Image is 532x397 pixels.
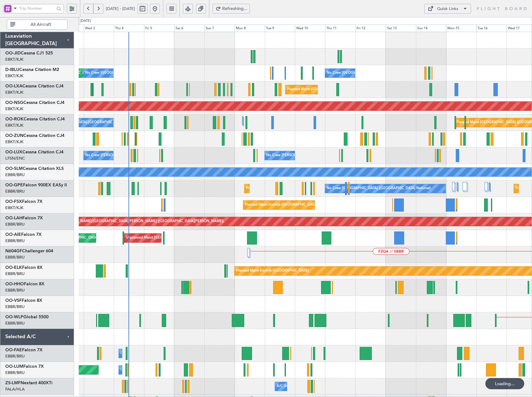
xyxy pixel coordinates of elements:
a: EBBR/BRU [5,172,25,178]
div: Tue 9 [265,25,295,32]
span: OO-LUX [5,150,22,154]
div: Owner Melsbroek Air Base [120,349,163,358]
span: OO-HHO [5,282,24,286]
span: All Aircraft [16,22,65,27]
a: EBKT/KJK [5,57,23,62]
a: EBBR/BRU [5,287,25,293]
span: Refreshing... [222,7,248,11]
span: N604GF [5,249,22,253]
a: EBBR/BRU [5,222,25,227]
a: EBKT/KJK [5,139,23,145]
div: Thu 11 [325,25,355,32]
a: OO-ZUNCessna Citation CJ4 [5,133,64,138]
div: Planned Maint [GEOGRAPHIC_DATA] ([GEOGRAPHIC_DATA] National) [287,85,400,94]
div: Mon 8 [235,25,265,32]
span: OO-LXA [5,84,22,88]
span: OO-ELK [5,265,22,270]
a: D-IBLUCessna Citation M2 [5,68,59,72]
span: OO-ZUN [5,133,23,138]
span: OO-WLP [5,315,23,319]
div: Tue 16 [476,25,506,32]
span: OO-NSG [5,100,23,105]
div: Planned Maint [PERSON_NAME]-[GEOGRAPHIC_DATA][PERSON_NAME] ([GEOGRAPHIC_DATA][PERSON_NAME]) [40,217,224,226]
a: OO-ELKFalcon 8X [5,265,43,270]
a: EBBR/BRU [5,238,25,244]
div: Thu 4 [114,25,144,32]
div: Wed 3 [84,25,114,32]
a: N604GFChallenger 604 [5,249,53,253]
span: OO-FAE [5,348,22,352]
div: No Crew [GEOGRAPHIC_DATA] ([GEOGRAPHIC_DATA] National) [85,68,189,78]
div: No Crew [GEOGRAPHIC_DATA] ([GEOGRAPHIC_DATA] National) [327,184,431,193]
span: OO-LAH [5,216,22,220]
div: A/C Unavailable [277,382,302,391]
button: Quick Links [424,4,471,14]
a: FALA/HLA [5,386,25,392]
a: OO-LXACessna Citation CJ4 [5,84,63,88]
div: Fri 5 [144,25,174,32]
button: Refreshing... [212,4,250,14]
a: EBKT/KJK [5,90,23,95]
div: Planned Maint Kortrijk-[GEOGRAPHIC_DATA] [245,200,317,210]
span: [DATE] - [DATE] [106,6,135,12]
a: OO-LUMFalcon 7X [5,364,44,369]
div: Planned Maint Kortrijk-[GEOGRAPHIC_DATA] [236,266,309,276]
span: OO-LUM [5,364,23,369]
span: D-IBLU [5,68,19,72]
div: Sat 6 [174,25,204,32]
span: OO-JID [5,51,21,55]
a: LFSN/ENC [5,156,25,161]
a: OO-LUXCessna Citation CJ4 [5,150,63,154]
a: OO-FSXFalcon 7X [5,199,43,204]
a: EBBR/BRU [5,304,25,310]
div: No Crew [GEOGRAPHIC_DATA] ([GEOGRAPHIC_DATA] National) [327,68,431,78]
a: OO-VSFFalcon 8X [5,298,42,303]
a: OO-AIEFalcon 7X [5,232,42,237]
a: ZS-LMFNextant 400XTi [5,381,53,385]
div: [DATE] [80,18,91,24]
span: OO-VSF [5,298,22,303]
div: Mon 15 [446,25,476,32]
span: OO-SLM [5,166,23,171]
a: EBBR/BRU [5,189,25,194]
a: OO-JIDCessna CJ1 525 [5,51,53,55]
a: OO-NSGCessna Citation CJ4 [5,100,64,105]
input: Trip Number [19,4,54,13]
a: EBBR/BRU [5,370,25,376]
a: EBBR/BRU [5,271,25,277]
span: OO-ROK [5,117,24,121]
span: OO-GPE [5,183,23,187]
div: Sat 13 [386,25,416,32]
div: Sun 7 [204,25,235,32]
div: Planned Maint [GEOGRAPHIC_DATA] ([GEOGRAPHIC_DATA]) [39,233,137,243]
a: EBKT/KJK [5,106,23,112]
span: ZS-LMF [5,381,21,385]
a: OO-WLPGlobal 5500 [5,315,49,319]
a: EBBR/BRU [5,255,25,260]
div: No Crew [PERSON_NAME] ([PERSON_NAME]) [85,151,160,160]
a: EBBR/BRU [5,320,25,326]
button: All Aircraft [7,20,68,30]
a: EBBR/BRU [5,353,25,359]
span: OO-FSX [5,199,22,204]
div: Planned Maint [GEOGRAPHIC_DATA] ([GEOGRAPHIC_DATA] National) [246,184,359,193]
div: Unplanned Maint [GEOGRAPHIC_DATA] ([GEOGRAPHIC_DATA] National) [126,233,243,243]
a: OO-LAHFalcon 7X [5,216,43,220]
a: EBKT/KJK [5,205,23,211]
a: OO-ROKCessna Citation CJ4 [5,117,65,121]
div: Fri 12 [355,25,385,32]
div: Loading... [485,378,524,389]
div: Quick Links [437,6,458,12]
div: Owner Melsbroek Air Base [120,365,163,375]
a: OO-HHOFalcon 8X [5,282,44,286]
div: Wed 10 [295,25,325,32]
span: OO-AIE [5,232,21,237]
a: EBKT/KJK [5,123,23,128]
div: Sun 14 [416,25,446,32]
a: EBKT/KJK [5,73,23,79]
a: OO-GPEFalcon 900EX EASy II [5,183,67,187]
a: OO-FAEFalcon 7X [5,348,43,352]
div: No Crew [PERSON_NAME] ([PERSON_NAME]) [266,151,341,160]
a: OO-SLMCessna Citation XLS [5,166,64,171]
